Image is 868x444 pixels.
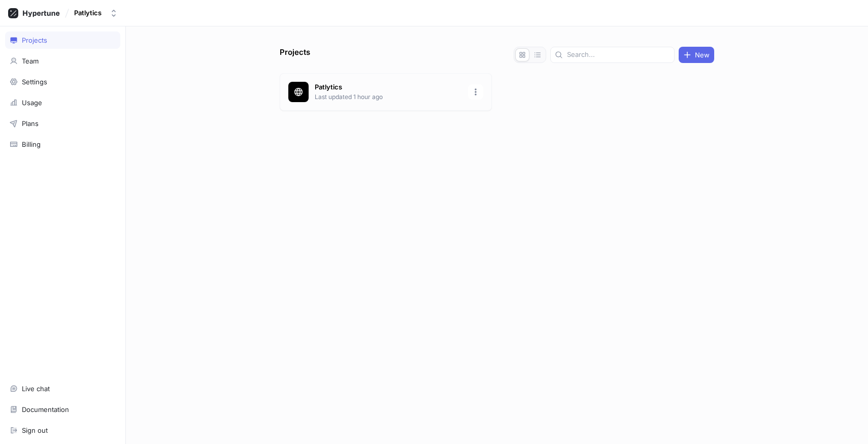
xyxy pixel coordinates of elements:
[74,9,102,17] div: Patlytics
[695,52,710,58] span: New
[22,57,39,65] div: Team
[280,47,310,63] p: Projects
[5,401,120,418] a: Documentation
[679,47,714,63] button: New
[22,78,47,86] div: Settings
[5,73,120,90] a: Settings
[5,52,120,70] a: Team
[5,31,120,49] a: Projects
[22,426,48,434] div: Sign out
[5,115,120,132] a: Plans
[22,140,41,148] div: Billing
[22,405,69,414] div: Documentation
[22,119,39,128] div: Plans
[22,99,42,107] div: Usage
[5,94,120,111] a: Usage
[5,136,120,153] a: Billing
[70,5,122,21] button: Patlytics
[22,385,50,393] div: Live chat
[315,92,462,102] p: Last updated 1 hour ago
[567,50,670,60] input: Search...
[315,82,462,92] p: Patlytics
[22,36,47,44] div: Projects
